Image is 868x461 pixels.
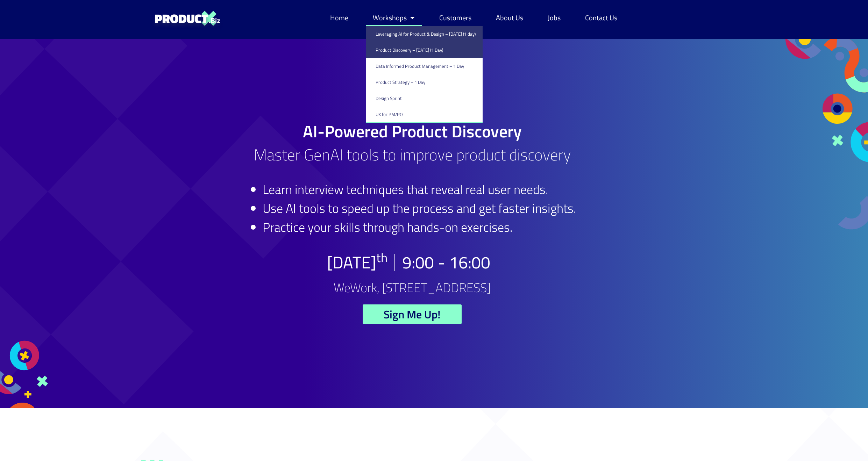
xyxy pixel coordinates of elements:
[334,281,491,294] h2: WeWork, [STREET_ADDRESS]
[141,123,684,140] h1: AI-Powered Product Discovery
[141,147,684,163] h2: Master GenAI tools to improve product discovery
[363,304,462,324] a: Sign Me Up!
[366,26,483,123] ul: Workshops
[366,26,483,42] a: Leveraging AI for Product & Design – [DATE] (1 day)
[384,309,441,320] span: Sign Me Up!
[541,10,568,26] a: Jobs
[263,199,576,218] li: Use AI tools to speed up the process and get faster insights.
[327,254,387,271] h2: [DATE]
[376,248,387,267] sup: th
[366,10,422,26] a: Workshops
[263,218,576,237] li: Practice your skills through hands-on exercises.
[323,10,355,26] a: Home
[489,10,530,26] a: About Us
[578,10,624,26] a: Contact Us
[323,10,624,26] nav: Menu
[432,10,478,26] a: Customers
[263,180,576,199] li: Learn interview techniques that reveal real user needs.
[402,254,490,271] h2: 9:00 - 16:00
